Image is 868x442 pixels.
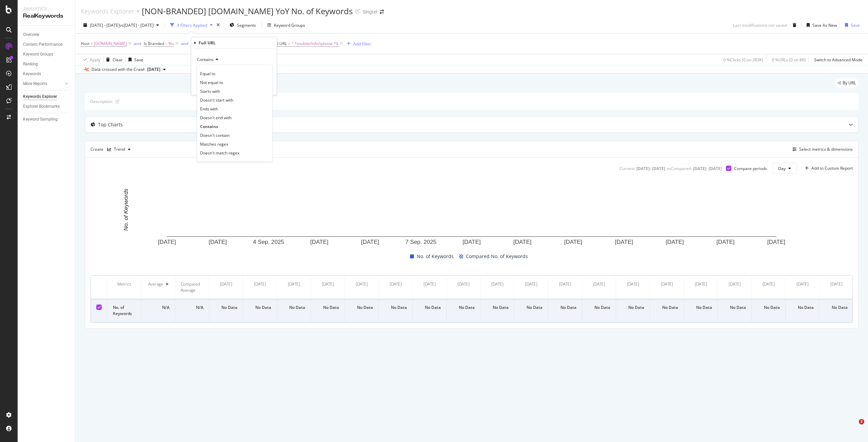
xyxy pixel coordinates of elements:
div: Current: [619,166,635,171]
div: 4 Filters Applied [177,22,207,28]
button: Save [126,54,143,65]
text: [DATE] [158,239,176,245]
div: No Data [622,304,644,311]
a: Keyword Sampling [23,116,70,123]
div: Ranking [23,61,38,68]
div: Add to Custom Report [811,166,853,170]
div: [DATE] [593,281,605,287]
div: No Data [723,304,746,311]
div: No Data [655,304,678,311]
div: Content Performance [23,41,62,48]
button: Add Filter [344,40,371,48]
span: Equal to [200,71,215,77]
span: Ends with [200,106,218,112]
div: [DATE] [559,281,571,287]
span: Host [81,41,90,46]
button: Select metrics & dimensions [790,145,853,153]
span: Matches regex [200,141,228,147]
button: [DATE] - [DATE]vs[DATE] - [DATE] [81,20,162,30]
div: [DATE] [457,281,470,287]
div: Average [148,281,163,287]
a: Overview [23,31,70,38]
span: Day [778,166,786,171]
iframe: Intercom live chat [845,419,861,435]
div: [DATE] [695,281,707,287]
span: = [165,41,167,46]
button: and [181,40,188,47]
button: 4 Filters Applied [167,20,215,30]
span: Starts with [200,88,220,94]
a: Explorer Bookmarks [23,103,70,110]
div: [DATE] [491,281,504,287]
span: Contains [197,57,214,62]
div: Keyword Groups [23,51,53,58]
div: Keywords Explorer [23,93,57,100]
div: Full URL [199,40,216,46]
div: Apply [90,57,100,63]
text: [DATE] [513,239,532,245]
text: 4 Sep. 2025 [253,239,284,245]
a: More Reports [23,80,63,87]
a: Content Performance [23,41,70,48]
div: [DATE] [423,281,436,287]
div: Keyword Groups [274,22,305,28]
div: Create [91,144,133,155]
svg: A chart. [91,179,853,247]
button: Cancel [194,83,215,89]
div: No Data [418,304,441,311]
div: No Data [452,304,475,311]
span: Not equal to [200,80,223,85]
span: Doesn't match regex [200,150,239,156]
button: Clear [103,54,123,65]
text: [DATE] [767,239,786,245]
a: Ranking [23,61,70,68]
div: No Data [520,304,542,311]
td: No. of Keywords [107,299,141,322]
text: [DATE] [615,239,633,245]
span: Doesn't end with [200,115,232,121]
div: [DATE] [729,281,741,287]
div: [DATE] [830,281,843,287]
div: Save [851,22,860,28]
div: times [215,22,221,28]
div: [DATE] [322,281,334,287]
div: Select metrics & dimensions [799,146,853,152]
span: By URL [843,81,856,85]
button: Apply [81,54,100,65]
div: No Data [757,304,780,311]
div: N/A [181,304,203,311]
span: vs [DATE] - [DATE] [120,22,154,28]
span: = [91,41,93,46]
button: Segments [227,20,259,30]
span: Full URL [272,41,287,46]
div: No Data [588,304,610,311]
span: Doesn't contain [200,132,230,138]
text: 7 Sep. 2025 [405,239,436,245]
span: = [288,41,290,46]
div: Analytics [23,5,70,12]
div: [DATE] [356,281,368,287]
div: Compared Average [181,281,203,293]
div: Description: [90,99,113,104]
div: Data crossed with the Crawl [92,66,144,72]
div: Keywords [23,70,41,78]
div: [DATE] [661,281,673,287]
text: [DATE] [666,239,684,245]
div: Save [134,57,143,63]
div: [DATE] [627,281,639,287]
span: ^.*mobile/info/iphone.*$ [291,39,338,48]
div: Singtel [363,8,377,15]
button: and [134,40,141,47]
button: Trend [104,144,133,155]
div: No Data [689,304,712,311]
div: [DATE] - [DATE] [693,166,722,171]
text: [DATE] [462,239,481,245]
span: Is Branded [144,41,164,46]
div: [DATE] [390,281,402,287]
div: Save As New [812,22,837,28]
div: 0 % Clicks ( 0 on 283K ) [723,57,763,63]
div: Clear [113,57,123,63]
